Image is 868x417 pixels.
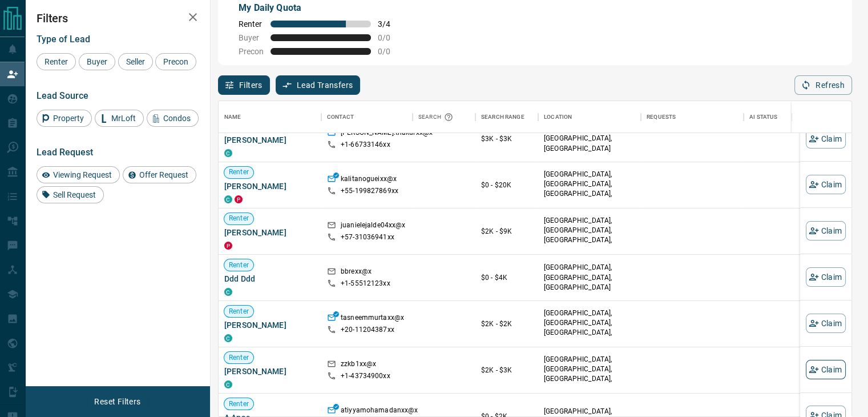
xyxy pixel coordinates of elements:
div: condos.ca [224,288,232,296]
span: [PERSON_NAME] [224,227,316,238]
div: condos.ca [224,380,232,388]
button: Filters [218,75,270,95]
div: condos.ca [224,334,232,342]
div: Requests [647,101,676,133]
p: juanielejalde04xx@x [341,220,405,232]
div: property.ca [235,195,243,203]
button: Lead Transfers [276,75,361,95]
span: Renter [224,352,253,362]
span: Offer Request [135,170,192,179]
p: $0 - $20K [481,180,532,190]
div: condos.ca [224,195,232,203]
div: Name [224,101,241,133]
div: Renter [37,53,76,70]
div: Location [538,101,641,133]
p: [PERSON_NAME].thakurxx@x [341,128,433,140]
p: Scarborough, West End [544,216,635,255]
span: Lead Request [37,147,93,158]
div: Precon [155,53,196,70]
div: Search Range [481,101,524,133]
span: Lead Source [37,90,88,101]
p: +1- 66733146xx [341,140,390,150]
p: My Daily Quota [239,1,403,15]
span: Viewing Request [49,170,116,179]
span: Renter [224,167,253,177]
span: Renter [224,399,253,408]
span: Renter [41,57,72,66]
button: Claim [806,359,846,379]
p: $2K - $2K [481,319,532,329]
p: [GEOGRAPHIC_DATA], [GEOGRAPHIC_DATA], [GEOGRAPHIC_DATA], [GEOGRAPHIC_DATA] [544,170,635,209]
button: Reset Filters [87,392,148,411]
p: $0 - $4K [481,272,532,283]
div: Offer Request [123,166,196,183]
p: [GEOGRAPHIC_DATA], [GEOGRAPHIC_DATA], [GEOGRAPHIC_DATA], [GEOGRAPHIC_DATA] [544,308,635,348]
p: +1- 55512123xx [341,279,390,288]
span: 0 / 0 [378,47,403,56]
p: [GEOGRAPHIC_DATA], [GEOGRAPHIC_DATA], [GEOGRAPHIC_DATA], [GEOGRAPHIC_DATA] [544,355,635,394]
div: AI Status [749,101,777,133]
div: Contact [321,101,413,133]
p: $2K - $9K [481,226,532,236]
span: Sell Request [49,190,100,199]
span: 3 / 4 [378,19,403,29]
div: Location [544,101,572,133]
p: +1- 43734900xx [341,371,390,381]
div: Property [37,110,92,127]
div: Viewing Request [37,166,120,183]
p: $3K - $3K [481,134,532,144]
p: tasneemmurtaxx@x [341,313,404,325]
button: Refresh [794,75,852,95]
div: Search Range [475,101,538,133]
span: Precon [239,47,264,56]
span: [PERSON_NAME] [224,319,316,331]
span: 0 / 0 [378,33,403,42]
p: +57- 31036941xx [341,232,394,242]
div: property.ca [224,242,232,250]
div: MrLoft [95,110,144,127]
span: Renter [224,214,253,223]
span: [PERSON_NAME] [224,366,316,377]
span: Ddd Ddd [224,273,316,284]
div: Condos [147,110,199,127]
span: [PERSON_NAME] [224,181,316,192]
button: Claim [806,129,846,148]
div: Buyer [79,53,115,70]
div: condos.ca [224,149,232,157]
span: Type of Lead [37,34,90,45]
div: Name [219,101,321,133]
button: Claim [806,221,846,240]
span: [PERSON_NAME] [224,134,316,146]
span: Renter [239,19,264,29]
span: MrLoft [107,114,140,123]
p: kalitanogueixx@x [341,174,397,186]
span: Precon [159,57,192,66]
span: Buyer [239,33,264,42]
span: Renter [224,306,253,316]
p: +55- 199827869xx [341,186,398,196]
span: Seller [122,57,149,66]
div: Contact [327,101,354,133]
button: Claim [806,175,846,194]
h2: Filters [37,11,199,25]
span: Renter [224,260,253,270]
p: bbrexx@x [341,267,372,279]
div: Requests [641,101,744,133]
p: zzkb1xx@x [341,359,376,371]
div: Search [418,101,456,133]
div: Sell Request [37,186,104,203]
p: [GEOGRAPHIC_DATA], [GEOGRAPHIC_DATA], [GEOGRAPHIC_DATA] [544,263,635,292]
p: +20- 11204387xx [341,325,394,335]
button: Claim [806,313,846,332]
span: Property [49,114,88,123]
p: $2K - $3K [481,365,532,375]
span: Condos [159,114,195,123]
div: Seller [118,53,153,70]
span: Buyer [83,57,111,66]
p: [GEOGRAPHIC_DATA], [GEOGRAPHIC_DATA], [GEOGRAPHIC_DATA] [544,124,635,153]
button: Claim [806,267,846,287]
